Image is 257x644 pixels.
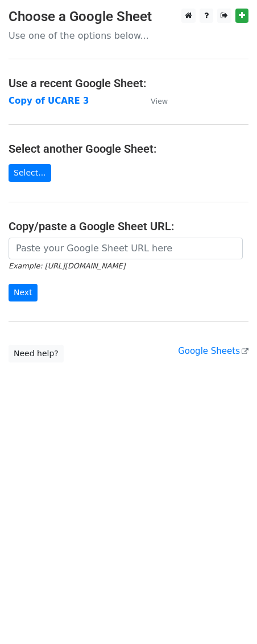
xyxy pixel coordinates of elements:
[9,76,248,90] h4: Use a recent Google Sheet:
[178,346,248,356] a: Google Sheets
[9,345,64,362] a: Need help?
[200,589,257,644] iframe: Chat Widget
[151,97,168,105] small: View
[9,238,243,259] input: Paste your Google Sheet URL here
[9,9,248,25] h3: Choose a Google Sheet
[9,30,248,42] p: Use one of the options below...
[9,262,125,270] small: Example: [URL][DOMAIN_NAME]
[9,142,248,156] h4: Select another Google Sheet:
[9,284,38,301] input: Next
[139,96,168,106] a: View
[9,219,248,233] h4: Copy/paste a Google Sheet URL:
[9,96,89,106] a: Copy of UCARE 3
[9,164,51,182] a: Select...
